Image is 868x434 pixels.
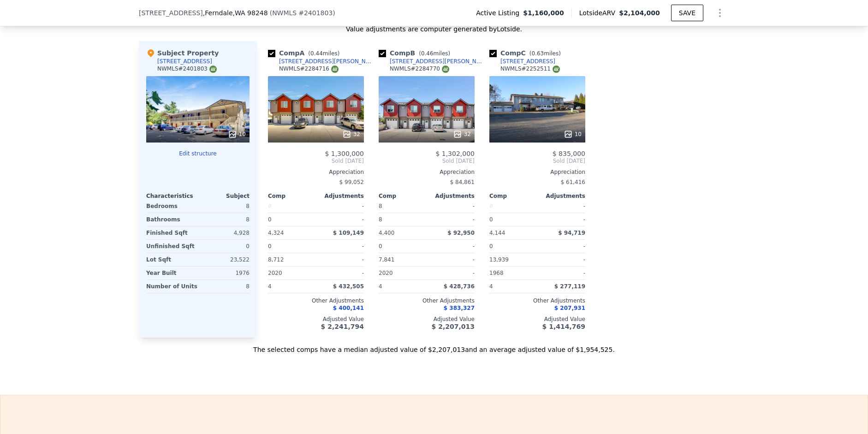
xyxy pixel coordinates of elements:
img: NWMLS Logo [553,65,560,73]
span: 8 [379,203,382,209]
div: - [428,253,475,266]
span: 13,939 [489,256,509,263]
div: 4 [489,280,535,293]
span: [STREET_ADDRESS] [139,8,203,18]
button: Show Options [711,4,729,22]
div: Year Built [146,267,196,279]
span: 4,400 [379,230,394,236]
a: [STREET_ADDRESS][PERSON_NAME] [379,58,486,65]
div: NWMLS # 2284716 [279,65,339,73]
div: 0 [489,213,535,226]
span: $ 432,505 [333,283,364,290]
div: 8 [200,213,250,226]
div: Bathrooms [146,213,196,226]
span: $ 207,931 [554,305,585,311]
button: Edit structure [146,150,250,157]
span: $ 277,119 [554,283,585,290]
span: ( miles) [526,50,565,57]
div: - [318,240,364,253]
a: [STREET_ADDRESS] [489,58,555,65]
div: 0 [200,240,250,253]
div: [STREET_ADDRESS][PERSON_NAME] [279,58,375,65]
span: $ 84,861 [450,179,475,185]
span: Lotside ARV [579,8,619,18]
div: 2020 [379,267,425,279]
div: - [539,240,585,253]
div: The selected comps have a median adjusted value of $2,207,013 and an average adjusted value of $1... [139,338,729,354]
div: 1968 [489,267,535,279]
div: 10 [564,130,582,139]
div: Value adjustments are computer generated by Lotside . [139,24,729,34]
div: 0 [489,200,535,213]
span: , WA 98248 [233,9,268,17]
div: ( ) [270,8,335,18]
div: Other Adjustments [379,297,475,304]
span: Active Listing [476,8,523,18]
div: Adjustments [427,192,475,200]
div: Subject [198,192,250,200]
span: 0.46 [421,50,434,57]
button: SAVE [671,5,703,21]
img: NWMLS Logo [442,65,449,73]
span: $ 99,052 [339,179,364,185]
span: 8,712 [268,256,284,263]
div: NWMLS # 2284770 [390,65,449,73]
span: 4,144 [489,230,505,236]
div: 0 [268,200,314,213]
span: ( miles) [415,50,454,57]
div: NWMLS # 2401803 [157,65,217,73]
div: Comp [379,192,427,200]
div: 0 [268,213,314,226]
span: $ 61,416 [561,179,585,185]
div: 8 [200,200,250,213]
a: [STREET_ADDRESS][PERSON_NAME] [268,58,375,65]
img: NWMLS Logo [331,65,339,73]
div: - [318,267,364,279]
div: Adjustments [316,192,364,200]
div: Number of Units [146,280,197,293]
span: 7,841 [379,256,394,263]
div: Subject Property [146,48,219,58]
img: NWMLS Logo [209,65,217,73]
div: Comp A [268,48,343,58]
span: Sold [DATE] [268,157,364,165]
div: 1976 [200,267,250,279]
span: Sold [DATE] [379,157,475,165]
div: - [539,200,585,213]
div: - [318,213,364,226]
div: [STREET_ADDRESS][PERSON_NAME] [390,58,486,65]
span: $ 383,327 [444,305,475,311]
div: Adjustments [537,192,585,200]
div: Comp B [379,48,454,58]
div: - [428,213,475,226]
div: Adjusted Value [489,315,585,323]
div: - [428,240,475,253]
div: - [428,267,475,279]
div: Comp [268,192,316,200]
span: $ 1,300,000 [325,150,364,157]
div: - [318,253,364,266]
div: Adjusted Value [268,315,364,323]
div: - [539,253,585,266]
div: 4 [268,280,314,293]
span: Sold [DATE] [489,157,585,165]
div: NWMLS # 2252511 [500,65,560,73]
span: $ 1,302,000 [435,150,475,157]
span: # 2401803 [298,9,333,17]
div: 32 [342,130,360,139]
div: [STREET_ADDRESS] [500,58,555,65]
div: 23,522 [200,253,250,266]
div: Appreciation [489,168,585,176]
div: - [318,200,364,213]
span: 0.44 [310,50,323,57]
span: $ 1,414,769 [542,323,585,330]
span: ( miles) [304,50,343,57]
div: Lot Sqft [146,253,196,266]
div: [STREET_ADDRESS] [157,58,212,65]
span: $ 94,719 [558,230,585,236]
div: 2020 [268,267,314,279]
div: 4 [379,280,425,293]
div: Unfinished Sqft [146,240,196,253]
span: $ 428,736 [444,283,475,290]
span: $ 2,241,794 [321,323,364,330]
